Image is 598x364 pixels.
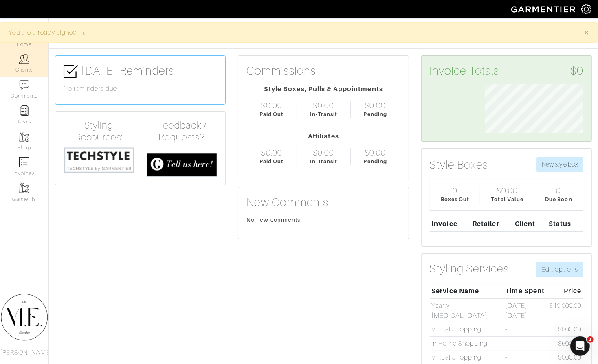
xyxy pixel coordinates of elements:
[430,322,503,337] td: Virtual Shopping
[313,101,334,110] div: $0.00
[147,153,218,177] img: feedback_requests-3821251ac2bd56c73c230f3229a5b25d6eb027adea667894f41107c140538ee0.png
[570,336,590,356] iframe: Intercom live chat
[430,298,503,322] td: Yearly [MEDICAL_DATA]
[536,262,583,277] a: Edit options
[430,262,509,276] h3: Styling Services
[503,284,547,298] th: Time Spent
[19,183,29,193] img: garments-icon-b7da505a4dc4fd61783c78ac3ca0ef83fa9d6f193b1c9dc38574b1d14d53ca28.png
[503,322,547,337] td: -
[19,105,29,116] img: reminder-icon-8004d30b9f0a5d33ae49ab947aed9ed385cf756f9e5892f1edd6e32f2345188e.png
[64,64,78,79] img: check-box-icon-36a4915ff3ba2bd8f6e4f29bc755bb66becd62c870f447fc0dd1365fcfddab58.png
[246,195,400,209] h3: New Comments
[147,120,218,143] h4: Feedback / Requests?
[64,64,217,79] h3: [DATE] Reminders
[547,284,583,298] th: Price
[547,322,583,337] td: $500.00
[430,217,471,231] th: Invoice
[364,158,387,165] div: Pending
[365,148,386,158] div: $0.00
[503,298,547,322] td: [DATE]-[DATE]
[547,337,583,351] td: $500.00
[364,110,387,118] div: Pending
[64,120,134,143] h4: Styling Resources:
[261,101,282,110] div: $0.00
[9,28,572,37] div: You are already signed in.
[19,157,29,167] img: orders-icon-0abe47150d42831381b5fb84f609e132dff9fe21cb692f30cb5eec754e2cba89.png
[556,186,561,195] div: 0
[491,195,524,203] div: Total Value
[497,186,518,195] div: $0.00
[19,54,29,64] img: clients-icon-6bae9207a08558b7cb47a8932f037763ab4055f8c8b6bfacd5dc20c3e0201464.png
[545,195,572,203] div: Due Soon
[19,132,29,142] img: garments-icon-b7da505a4dc4fd61783c78ac3ca0ef83fa9d6f193b1c9dc38574b1d14d53ca28.png
[513,217,547,231] th: Client
[430,337,503,351] td: In Home Shopping
[570,64,583,78] span: $0
[313,148,334,158] div: $0.00
[441,195,469,203] div: Boxes Out
[259,158,284,165] div: Paid Out
[310,158,338,165] div: In-Transit
[246,84,400,94] div: Style Boxes, Pulls & Appointments
[453,186,457,195] div: 0
[246,132,400,141] div: Affiliates
[547,217,583,231] th: Status
[246,216,400,224] div: No new comments
[587,336,594,343] span: 1
[430,284,503,298] th: Service Name
[547,298,583,322] td: $10,000.00
[246,64,316,78] h3: Commissions
[310,110,338,118] div: In-Transit
[581,4,591,14] img: gear-icon-white-bd11855cb880d31180b6d7d6211b90ccbf57a29d726f0c71d8c61bd08dd39cc2.png
[259,110,284,118] div: Paid Out
[64,147,134,173] img: techstyle-93310999766a10050dc78ceb7f971a75838126fd19372ce40ba20cdf6a89b94b.png
[365,101,386,110] div: $0.00
[536,157,583,172] button: New style box
[507,2,581,16] img: garmentier-logo-header-white-b43fb05a5012e4ada735d5af1a66efaba907eab6374d6393d1fbf88cb4ef424d.png
[64,85,217,93] h6: No reminders due
[503,337,547,351] td: -
[430,158,488,172] h3: Style Boxes
[19,80,29,90] img: comment-icon-a0a6a9ef722e966f86d9cbdc48e553b5cf19dbc54f86b18d962a5391bc8f6eb6.png
[430,64,583,78] h3: Invoice Totals
[471,217,513,231] th: Retailer
[261,148,282,158] div: $0.00
[583,27,589,38] span: ×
